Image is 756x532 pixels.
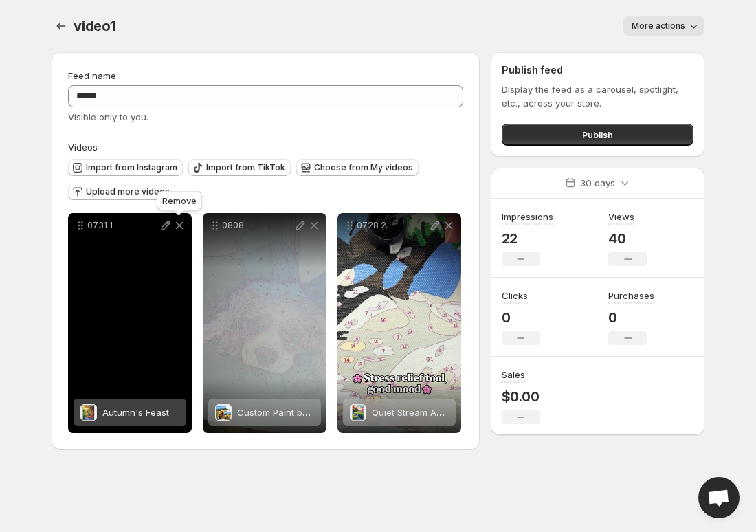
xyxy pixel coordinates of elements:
[608,309,654,326] p: 0
[337,213,461,433] div: 0728 2Quiet Stream And Cottage 1Quiet Stream And Cottage 1
[86,162,177,173] span: Import from Instagram
[68,142,98,153] span: Videos
[502,368,525,381] h3: Sales
[68,70,116,81] span: Feed name
[502,63,693,77] h2: Publish feed
[623,16,704,36] button: More actions
[68,111,148,122] span: Visible only to you.
[80,404,97,421] img: Autumn's Feast
[580,176,615,190] p: 30 days
[237,407,362,418] span: Custom Paint by Numbers Kit
[102,407,169,418] span: Autumn's Feast
[68,213,192,433] div: 0731 1Autumn's FeastAutumn's Feast
[608,230,647,247] p: 40
[502,82,693,110] p: Display the feed as a carousel, spotlight, etc., across your store.
[87,220,159,231] p: 0731 1
[502,289,528,302] h3: Clicks
[188,159,291,176] button: Import from TikTok
[86,186,170,197] span: Upload more videos
[502,210,553,223] h3: Impressions
[502,388,540,405] p: $0.00
[357,220,428,231] p: 0728 2
[52,16,71,36] button: Settings
[608,210,634,223] h3: Views
[502,124,693,146] button: Publish
[215,404,232,421] img: Custom Paint by Numbers Kit
[372,407,491,418] span: Quiet Stream And Cottage 1
[74,18,115,34] span: video1
[203,213,326,433] div: 0808Custom Paint by Numbers KitCustom Paint by Numbers Kit
[608,289,654,302] h3: Purchases
[502,309,540,326] p: 0
[350,404,366,421] img: Quiet Stream And Cottage 1
[68,184,175,200] button: Upload more videos
[68,159,183,176] button: Import from Instagram
[222,220,293,231] p: 0808
[502,230,553,247] p: 22
[632,21,685,32] span: More actions
[314,162,413,173] span: Choose from My videos
[698,477,740,518] a: Open chat
[582,128,613,142] span: Publish
[296,159,419,176] button: Choose from My videos
[206,162,285,173] span: Import from TikTok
